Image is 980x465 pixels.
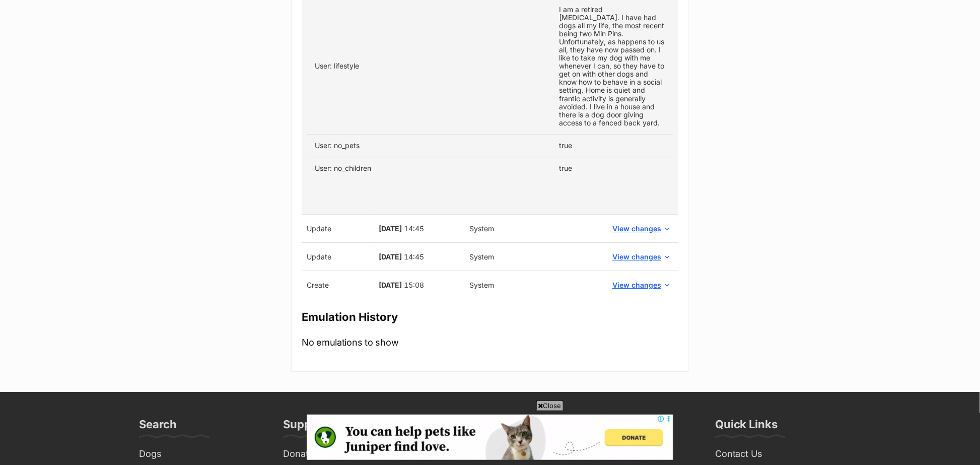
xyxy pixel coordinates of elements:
h3: Support [283,417,327,437]
span: View changes [612,251,661,262]
td: Update [302,243,374,271]
td: Update [302,215,374,243]
button: View changes [608,249,673,264]
h3: Emulation History [302,310,678,324]
td: true [551,134,673,157]
td: Create [302,271,374,299]
a: Contact Us [711,446,845,462]
span: [DATE] [379,252,402,261]
td: true [551,157,673,180]
span: 14:45 [404,252,424,261]
td: User: no_children [307,157,429,180]
span: [DATE] [379,281,402,289]
span: View changes [612,223,661,234]
iframe: Advertisement [307,415,673,460]
span: View changes [612,280,661,290]
button: View changes [608,278,673,292]
h3: Quick Links [715,417,778,437]
td: System [464,243,603,271]
span: 14:45 [404,224,424,233]
span: Close [536,401,564,411]
p: No emulations to show [302,336,678,349]
span: 15:08 [404,281,424,289]
td: User: no_pets [307,134,429,157]
a: Dogs [135,446,269,462]
td: System [464,271,603,299]
td: System [464,215,603,243]
h3: Search [139,417,177,437]
a: Donate [279,446,413,462]
span: [DATE] [379,224,402,233]
button: View changes [608,221,673,236]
